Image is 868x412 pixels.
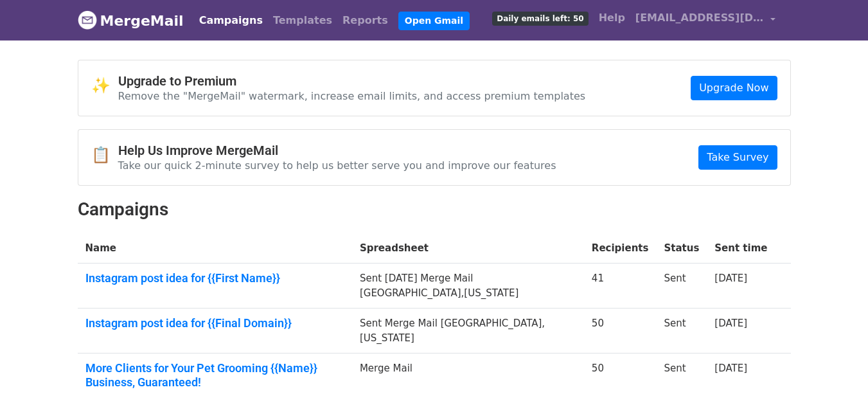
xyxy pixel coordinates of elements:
td: Sent [DATE] Merge Mail [GEOGRAPHIC_DATA],[US_STATE] [352,264,584,309]
a: Daily emails left: 50 [487,5,593,31]
a: Help [594,5,630,31]
a: More Clients for Your Pet Grooming {{Name}} Business, Guaranteed! [85,361,344,389]
span: ✨ [91,76,118,95]
img: MergeMail logo [78,10,97,30]
span: Daily emails left: 50 [492,12,588,26]
th: Name [78,233,352,264]
th: Status [656,233,707,264]
a: Campaigns [194,8,268,33]
td: 50 [584,354,657,402]
td: Sent [656,354,707,402]
a: Instagram post idea for {{First Name}} [85,271,344,285]
span: [EMAIL_ADDRESS][DOMAIN_NAME] [635,10,764,26]
span: 📋 [91,146,118,165]
td: Sent [656,309,707,354]
th: Sent time [707,233,775,264]
th: Recipients [584,233,657,264]
td: 41 [584,264,657,309]
h2: Campaigns [78,199,791,220]
h4: Help Us Improve MergeMail [118,143,556,158]
a: Instagram post idea for {{Final Domain}} [85,316,344,330]
a: MergeMail [78,7,184,34]
p: Remove the "MergeMail" watermark, increase email limits, and access premium templates [118,89,586,103]
a: [EMAIL_ADDRESS][DOMAIN_NAME] [630,5,781,35]
a: [DATE] [714,273,747,284]
td: Sent Merge Mail [GEOGRAPHIC_DATA],[US_STATE] [352,309,584,354]
a: [DATE] [714,318,747,329]
a: Templates [268,8,337,33]
p: Take our quick 2-minute survey to help us better serve you and improve our features [118,159,556,172]
td: Sent [656,264,707,309]
a: Reports [337,8,393,33]
a: Take Survey [698,145,777,170]
a: Upgrade Now [691,76,777,100]
td: 50 [584,309,657,354]
a: [DATE] [714,363,747,374]
h4: Upgrade to Premium [118,73,586,89]
td: Merge Mail [352,354,584,402]
th: Spreadsheet [352,233,584,264]
a: Open Gmail [398,12,470,30]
